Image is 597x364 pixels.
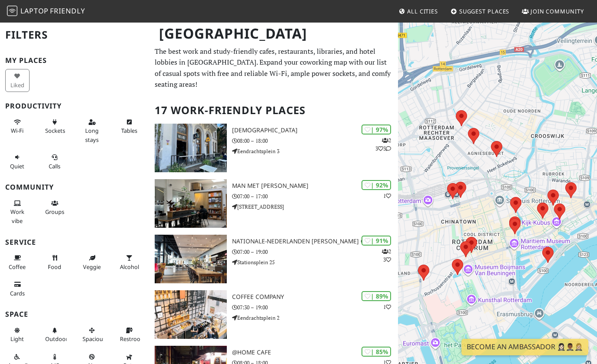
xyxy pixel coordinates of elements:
[531,7,584,15] span: Join Community
[232,314,398,322] p: Eendrachtsplein 2
[43,323,67,346] button: Outdoor
[80,251,104,274] button: Veggie
[45,335,68,343] span: Outdoor area
[155,290,227,339] img: Coffee Company
[43,115,67,138] button: Sockets
[117,115,142,138] button: Tables
[5,277,30,300] button: Cards
[10,208,24,224] span: People working
[395,3,441,19] a: All Cities
[232,303,398,312] p: 07:30 – 19:00
[155,97,393,124] h2: 17 Work-Friendly Places
[149,124,398,172] a: Heilige Boontjes | 97% 233 [DEMOGRAPHIC_DATA] 08:00 – 18:00 Eendrachtsplein 3
[232,127,398,134] h3: [DEMOGRAPHIC_DATA]
[120,263,139,271] span: Alcohol
[7,4,85,19] a: LaptopFriendly LaptopFriendly
[5,102,144,110] h3: Productivity
[45,208,64,216] span: Group tables
[232,137,398,145] p: 08:00 – 18:00
[461,339,588,355] a: Become an Ambassador 🤵🏻‍♀️🤵🏾‍♂️🤵🏼‍♀️
[5,251,30,274] button: Coffee
[5,196,30,228] button: Work vibe
[5,310,144,318] h3: Space
[232,349,398,356] h3: @Home Cafe
[43,150,67,173] button: Calls
[9,263,26,271] span: Coffee
[117,251,142,274] button: Alcohol
[45,127,65,134] span: Power sockets
[149,179,398,228] a: Man met bril koffie | 92% 1 Man met [PERSON_NAME] 07:00 – 17:00 [STREET_ADDRESS]
[5,56,144,65] h3: My Places
[459,7,510,15] span: Suggest Places
[43,251,67,274] button: Food
[10,162,24,170] span: Quiet
[80,115,104,147] button: Long stays
[362,236,391,246] div: | 91%
[155,124,227,172] img: Heilige Boontjes
[11,127,23,134] span: Stable Wi-Fi
[155,179,227,228] img: Man met bril koffie
[382,247,391,264] p: 2 3
[232,258,398,266] p: Stationsplein 25
[85,127,99,143] span: Long stays
[149,235,398,283] a: Nationale-Nederlanden Douwe Egberts Café | 91% 23 Nationale-Nederlanden [PERSON_NAME] Café 07:00 ...
[152,22,397,46] h1: [GEOGRAPHIC_DATA]
[155,235,227,283] img: Nationale-Nederlanden Douwe Egberts Café
[5,115,30,138] button: Wi-Fi
[120,335,146,343] span: Restroom
[83,263,101,271] span: Veggie
[232,293,398,301] h3: Coffee Company
[383,303,391,311] p: 1
[5,238,144,246] h3: Service
[121,127,137,134] span: Work-friendly tables
[362,180,391,190] div: | 92%
[232,248,398,256] p: 07:00 – 19:00
[117,323,142,346] button: Restroom
[149,290,398,339] a: Coffee Company | 89% 1 Coffee Company 07:30 – 19:00 Eendrachtsplein 2
[50,6,85,16] span: Friendly
[155,46,393,90] p: The best work and study-friendly cafes, restaurants, libraries, and hotel lobbies in [GEOGRAPHIC_...
[5,150,30,173] button: Quiet
[383,192,391,200] p: 1
[5,22,144,48] h2: Filters
[83,335,106,343] span: Spacious
[10,289,25,297] span: Credit cards
[362,347,391,357] div: | 85%
[5,323,30,346] button: Light
[43,196,67,219] button: Groups
[5,183,144,191] h3: Community
[232,192,398,200] p: 07:00 – 17:00
[232,203,398,211] p: [STREET_ADDRESS]
[232,182,398,190] h3: Man met [PERSON_NAME]
[375,136,391,153] p: 2 3 3
[362,291,391,301] div: | 89%
[362,125,391,134] div: | 97%
[232,147,398,155] p: Eendrachtsplein 3
[20,6,49,16] span: Laptop
[518,3,587,19] a: Join Community
[447,3,513,19] a: Suggest Places
[407,7,438,15] span: All Cities
[48,263,61,271] span: Food
[7,6,17,16] img: LaptopFriendly
[80,323,104,346] button: Spacious
[49,162,60,170] span: Video/audio calls
[232,238,398,245] h3: Nationale-Nederlanden [PERSON_NAME] Café
[10,335,24,343] span: Natural light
